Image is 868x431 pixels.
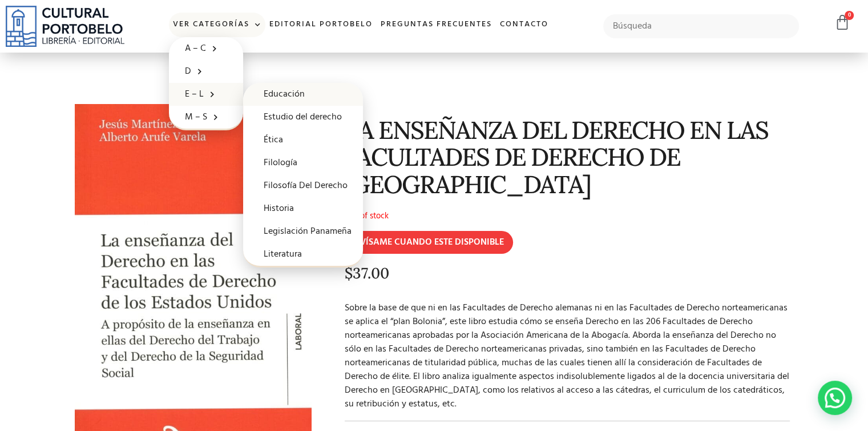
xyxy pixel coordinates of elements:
[243,151,363,174] a: Filología
[169,37,243,130] ul: Ver Categorías
[496,13,552,37] a: Contacto
[377,13,496,37] a: Preguntas frecuentes
[243,174,363,197] a: Filosofía Del Derecho
[265,13,377,37] a: Editorial Portobelo
[243,243,363,266] a: Literatura
[169,106,243,129] a: M – S
[845,11,854,20] span: 0
[603,14,799,38] input: Búsqueda
[345,231,513,254] input: AVÍSAME CUANDO ESTE DISPONIBLE
[345,209,790,223] p: Out of stock
[345,264,389,282] bdi: 37.00
[169,60,243,83] a: D
[243,197,363,220] a: Historia
[169,13,265,37] a: Ver Categorías
[834,14,850,31] a: 0
[345,301,790,411] p: Sobre la base de que ni en las Facultades de Derecho alemanas ni en las Facultades de Derecho nor...
[243,106,363,129] a: Estudio del derecho
[345,264,353,282] span: $
[243,220,363,243] a: Legislación Panameña
[169,37,243,60] a: A – C
[345,117,790,198] h1: LA ENSEÑANZA DEL DERECHO EN LAS FACULTADES DE DERECHO DE [GEOGRAPHIC_DATA]
[243,129,363,151] a: Ética
[243,83,363,268] ul: E – L
[243,83,363,106] a: Educación
[169,83,243,106] a: E – L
